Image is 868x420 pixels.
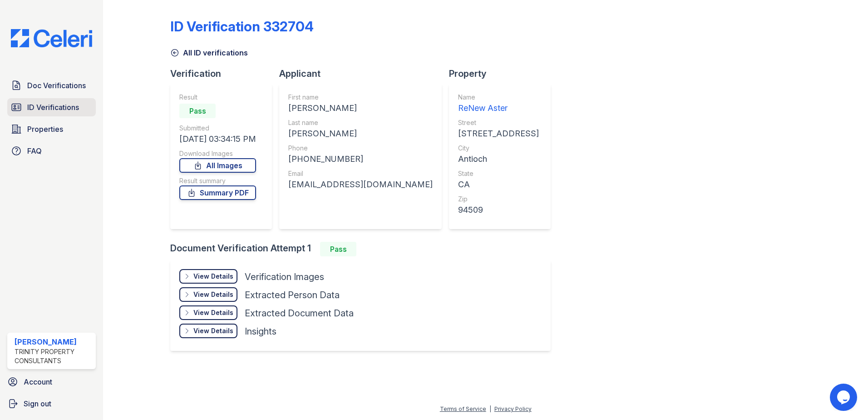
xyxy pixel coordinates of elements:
span: Doc Verifications [27,80,86,91]
a: Summary PDF [179,185,256,200]
span: Account [24,376,52,387]
div: Insights [245,325,276,338]
div: Applicant [279,67,449,80]
span: Sign out [24,398,51,409]
div: ID Verification 332704 [170,18,314,35]
div: Verification Images [245,270,324,283]
div: | [489,405,491,412]
div: Email [288,169,433,178]
span: Properties [27,124,63,135]
a: Name ReNew Aster [458,93,539,115]
div: [DATE] 03:34:15 PM [179,133,256,145]
div: First name [288,93,433,102]
div: Antioch [458,153,539,165]
div: Extracted Person Data [245,289,340,301]
img: CE_Logo_Blue-a8612792a0a2168367f1c8372b55b34899dd931a85d93a1a3d3e32e68fde9ad4.png [4,29,99,47]
div: Property [449,67,558,80]
a: Terms of Service [440,405,486,412]
div: CA [458,178,539,191]
div: Submitted [179,124,256,133]
div: [PERSON_NAME] [288,127,433,140]
div: City [458,144,539,153]
div: Result summary [179,176,256,185]
div: Name [458,93,539,102]
div: [PHONE_NUMBER] [288,153,433,165]
div: Download Images [179,149,256,158]
a: FAQ [7,142,96,160]
div: View Details [193,272,233,281]
div: Zip [458,195,539,204]
div: Trinity Property Consultants [15,347,92,365]
div: Result [179,93,256,102]
div: View Details [193,326,233,335]
a: ID Verifications [7,98,96,116]
div: Document Verification Attempt 1 [170,242,558,256]
div: [PERSON_NAME] [15,336,92,347]
div: [STREET_ADDRESS] [458,127,539,140]
div: Phone [288,144,433,153]
a: Privacy Policy [494,405,532,412]
div: View Details [193,308,233,317]
a: All Images [179,158,256,173]
div: Last name [288,118,433,127]
div: View Details [193,290,233,299]
div: Pass [179,104,216,118]
div: Extracted Document Data [245,307,354,320]
div: [EMAIL_ADDRESS][DOMAIN_NAME] [288,178,433,191]
div: State [458,169,539,178]
a: Properties [7,120,96,138]
a: Sign out [4,395,99,413]
a: Account [4,373,99,391]
a: All ID verifications [170,47,248,58]
span: FAQ [27,145,42,156]
iframe: chat widget [830,384,859,411]
div: Street [458,118,539,127]
div: Verification [170,67,279,80]
div: Pass [320,242,356,256]
a: Doc Verifications [7,76,96,95]
div: [PERSON_NAME] [288,102,433,115]
div: 94509 [458,204,539,216]
div: ReNew Aster [458,102,539,115]
span: ID Verifications [27,102,79,113]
